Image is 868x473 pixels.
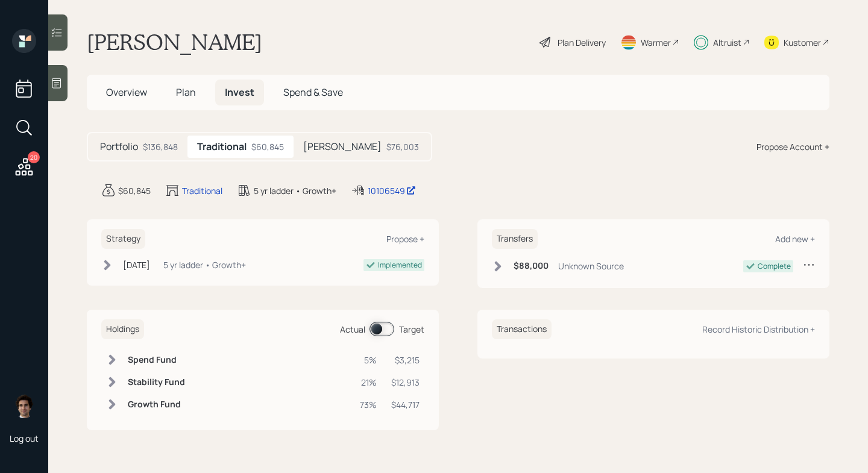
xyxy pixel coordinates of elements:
[303,141,382,152] h5: [PERSON_NAME]
[251,140,284,153] div: $60,845
[378,260,422,271] div: Implemented
[391,376,420,389] div: $12,913
[100,141,138,152] h5: Portfolio
[254,184,336,197] div: 5 yr ladder • Growth+
[128,355,185,365] h6: Spend Fund
[399,323,424,336] div: Target
[558,260,624,272] div: Unknown Source
[176,86,196,99] span: Plan
[386,233,424,245] div: Propose +
[784,36,821,49] div: Kustomer
[492,229,538,249] h6: Transfers
[368,184,416,197] div: 10106549
[225,86,254,99] span: Invest
[118,184,151,197] div: $60,845
[10,433,39,444] div: Log out
[641,36,671,49] div: Warmer
[558,36,606,49] div: Plan Delivery
[12,394,36,418] img: harrison-schaefer-headshot-2.png
[391,354,420,366] div: $3,215
[758,261,791,272] div: Complete
[360,354,377,366] div: 5%
[492,319,552,339] h6: Transactions
[106,86,147,99] span: Overview
[101,319,144,339] h6: Holdings
[775,233,815,245] div: Add new +
[702,324,815,335] div: Record Historic Distribution +
[87,29,262,55] h1: [PERSON_NAME]
[756,140,829,153] div: Propose Account +
[340,323,365,336] div: Actual
[360,376,377,389] div: 21%
[514,261,549,271] h6: $88,000
[101,229,145,249] h6: Strategy
[360,398,377,411] div: 73%
[128,377,185,387] h6: Stability Fund
[123,258,150,271] div: [DATE]
[163,258,246,271] div: 5 yr ladder • Growth+
[391,398,420,411] div: $44,717
[182,184,222,197] div: Traditional
[713,36,741,49] div: Altruist
[386,140,419,153] div: $76,003
[143,140,178,153] div: $136,848
[28,151,40,163] div: 20
[197,141,247,152] h5: Traditional
[283,86,343,99] span: Spend & Save
[128,399,185,410] h6: Growth Fund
